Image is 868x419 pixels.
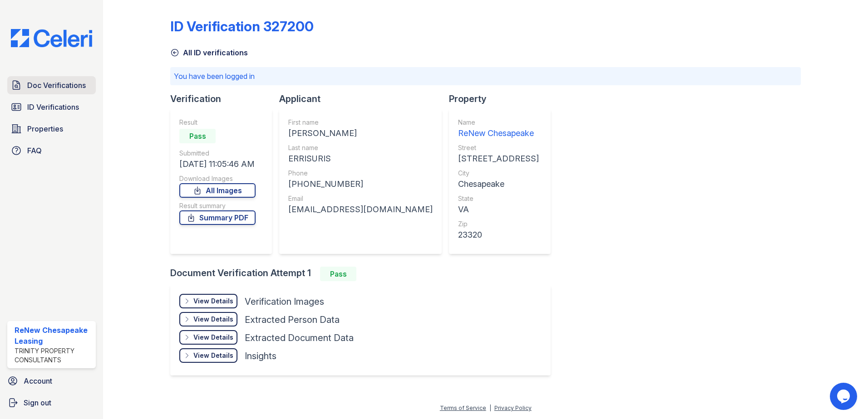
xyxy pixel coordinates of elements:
[458,118,539,140] a: Name ReNew Chesapeake
[170,267,558,281] div: Document Verification Attempt 1
[288,178,433,190] div: [PHONE_NUMBER]
[458,152,539,165] div: [STREET_ADDRESS]
[288,203,433,216] div: [EMAIL_ADDRESS][DOMAIN_NAME]
[440,404,486,411] a: Terms of Service
[245,350,276,362] div: Insights
[288,194,433,203] div: Email
[458,229,539,241] div: 23320
[458,219,539,229] div: Zip
[7,120,96,138] a: Properties
[288,118,433,127] div: First name
[494,404,532,411] a: Privacy Policy
[458,169,539,178] div: City
[245,295,324,308] div: Verification Images
[4,29,99,47] img: CE_Logo_Blue-a8612792a0a2168367f1c8372b55b34899dd931a85d93a1a3d3e32e68fde9ad4.png
[179,183,256,198] a: All Images
[179,129,216,143] div: Pass
[193,297,233,306] div: View Details
[830,383,859,410] iframe: chat widget
[27,102,79,112] span: ID Verifications
[458,143,539,152] div: Street
[24,397,51,408] span: Sign out
[288,169,433,178] div: Phone
[179,174,256,183] div: Download Images
[458,203,539,216] div: VA
[27,123,63,134] span: Properties
[170,93,279,105] div: Verification
[179,118,256,127] div: Result
[15,346,92,365] div: Trinity Property Consultants
[193,333,233,342] div: View Details
[7,98,96,116] a: ID Verifications
[458,118,539,127] div: Name
[170,47,248,58] a: All ID verifications
[4,394,99,412] a: Sign out
[245,331,354,344] div: Extracted Document Data
[27,145,42,156] span: FAQ
[458,194,539,203] div: State
[24,375,52,386] span: Account
[288,152,433,165] div: ERRISURIS
[15,325,92,346] div: ReNew Chesapeake Leasing
[7,76,96,94] a: Doc Verifications
[449,93,558,105] div: Property
[179,149,256,158] div: Submitted
[245,313,340,326] div: Extracted Person Data
[288,127,433,140] div: [PERSON_NAME]
[320,267,356,281] div: Pass
[193,315,233,324] div: View Details
[27,80,86,91] span: Doc Verifications
[179,201,256,210] div: Result summary
[179,158,256,171] div: [DATE] 11:05:46 AM
[279,93,449,105] div: Applicant
[7,141,96,160] a: FAQ
[458,127,539,140] div: ReNew Chesapeake
[288,143,433,152] div: Last name
[458,178,539,190] div: Chesapeake
[179,210,256,225] a: Summary PDF
[489,404,491,411] div: |
[170,18,314,34] div: ID Verification 327200
[174,71,797,82] p: You have been logged in
[193,351,233,360] div: View Details
[4,372,99,390] a: Account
